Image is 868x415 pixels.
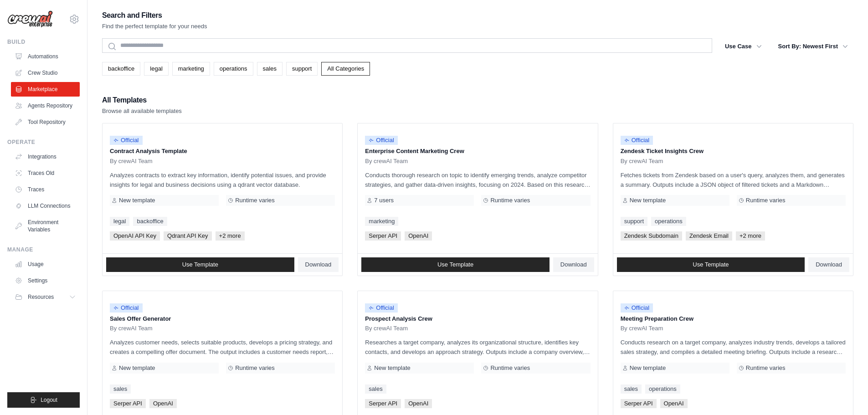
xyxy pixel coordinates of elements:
[405,399,432,408] span: OpenAI
[133,217,167,226] a: backoffice
[298,257,339,272] a: Download
[816,261,842,268] span: Download
[144,62,168,76] a: legal
[374,364,410,372] span: New template
[746,364,786,372] span: Runtime varies
[110,147,335,156] p: Contract Analysis Template
[11,49,80,64] a: Automations
[102,22,207,31] p: Find the perfect template for your needs
[11,98,80,113] a: Agents Repository
[110,136,143,145] span: Official
[719,38,767,55] button: Use Case
[149,399,177,408] span: OpenAI
[11,273,80,288] a: Settings
[365,170,590,190] p: Conducts thorough research on topic to identify emerging trends, analyze competitor strategies, a...
[11,199,80,213] a: LLM Connections
[630,364,666,372] span: New template
[110,325,153,332] span: By crewAI Team
[28,293,54,301] span: Resources
[119,197,155,204] span: New template
[7,246,80,253] div: Manage
[621,147,846,156] p: Zendesk Ticket Insights Crew
[102,62,140,76] a: backoffice
[405,231,432,241] span: OpenAI
[365,338,590,357] p: Researches a target company, analyzes its organizational structure, identifies key contacts, and ...
[164,231,212,241] span: Qdrant API Key
[235,364,275,372] span: Runtime varies
[7,392,80,408] button: Logout
[11,166,80,180] a: Traces Old
[365,325,408,332] span: By crewAI Team
[621,314,846,323] p: Meeting Preparation Crew
[110,314,335,323] p: Sales Offer Generator
[110,158,153,165] span: By crewAI Team
[257,62,282,76] a: sales
[11,257,80,272] a: Usage
[11,149,80,164] a: Integrations
[182,261,218,268] span: Use Template
[617,257,805,272] a: Use Template
[365,147,590,156] p: Enterprise Content Marketing Crew
[11,66,80,80] a: Crew Studio
[110,217,129,226] a: legal
[621,231,682,241] span: Zendesk Subdomain
[773,38,853,55] button: Sort By: Newest First
[808,257,849,272] a: Download
[621,338,846,357] p: Conducts research on a target company, analyzes industry trends, develops a tailored sales strate...
[490,197,530,204] span: Runtime varies
[560,261,587,268] span: Download
[102,107,182,116] p: Browse all available templates
[365,217,398,226] a: marketing
[651,217,686,226] a: operations
[216,231,245,241] span: +2 more
[746,197,786,204] span: Runtime varies
[374,197,394,204] span: 7 users
[102,94,182,107] h2: All Templates
[621,325,663,332] span: By crewAI Team
[660,399,688,408] span: OpenAI
[110,384,131,394] a: sales
[621,217,647,226] a: support
[110,338,335,357] p: Analyzes customer needs, selects suitable products, develops a pricing strategy, and creates a co...
[172,62,210,76] a: marketing
[365,314,590,323] p: Prospect Analysis Crew
[235,197,275,204] span: Runtime varies
[11,290,80,304] button: Resources
[305,261,332,268] span: Download
[119,364,155,372] span: New template
[321,62,370,76] a: All Categories
[621,170,846,190] p: Fetches tickets from Zendesk based on a user's query, analyzes them, and generates a summary. Out...
[106,257,294,272] a: Use Template
[365,136,398,145] span: Official
[553,257,594,272] a: Download
[286,62,318,76] a: support
[41,396,57,404] span: Logout
[621,399,657,408] span: Serper API
[621,158,663,165] span: By crewAI Team
[645,384,680,394] a: operations
[365,231,401,241] span: Serper API
[7,38,80,46] div: Build
[621,303,653,313] span: Official
[11,182,80,197] a: Traces
[693,261,729,268] span: Use Template
[686,231,732,241] span: Zendesk Email
[11,215,80,237] a: Environment Variables
[490,364,530,372] span: Runtime varies
[621,136,653,145] span: Official
[630,197,666,204] span: New template
[214,62,253,76] a: operations
[365,303,398,313] span: Official
[7,138,80,146] div: Operate
[365,158,408,165] span: By crewAI Team
[437,261,473,268] span: Use Template
[7,10,53,28] img: Logo
[736,231,765,241] span: +2 more
[102,9,207,22] h2: Search and Filters
[11,115,80,129] a: Tool Repository
[365,384,386,394] a: sales
[110,170,335,190] p: Analyzes contracts to extract key information, identify potential issues, and provide insights fo...
[11,82,80,97] a: Marketplace
[110,231,160,241] span: OpenAI API Key
[110,399,146,408] span: Serper API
